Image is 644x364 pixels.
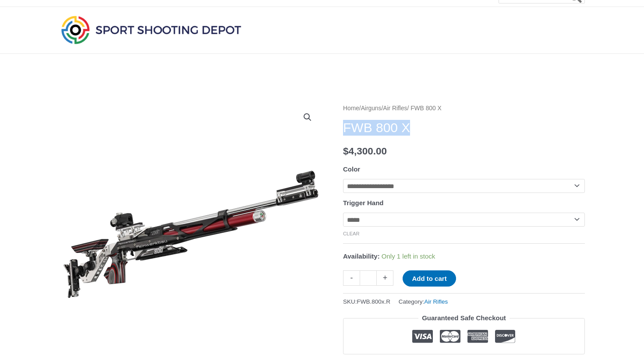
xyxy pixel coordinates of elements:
[357,298,391,305] span: FWB.800x.R
[343,199,384,206] label: Trigger Hand
[418,312,510,324] legend: Guaranteed Safe Checkout
[300,109,315,125] a: View full-screen image gallery
[383,105,407,112] a: Air Rifles
[343,270,360,286] a: -
[361,105,382,112] a: Airguns
[424,298,448,305] a: Air Rifles
[343,103,585,114] nav: Breadcrumb
[377,270,393,286] a: +
[343,120,585,136] h1: FWB 800 X
[343,252,380,260] span: Availability:
[343,231,360,236] a: Clear options
[343,165,360,173] label: Color
[343,146,387,157] bdi: 4,300.00
[343,146,349,157] span: $
[382,252,435,260] span: Only 1 left in stock
[343,105,359,112] a: Home
[343,296,390,307] span: SKU:
[360,270,377,286] input: Product quantity
[403,270,456,287] button: Add to cart
[59,14,243,46] img: Sport Shooting Depot
[399,296,448,307] span: Category:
